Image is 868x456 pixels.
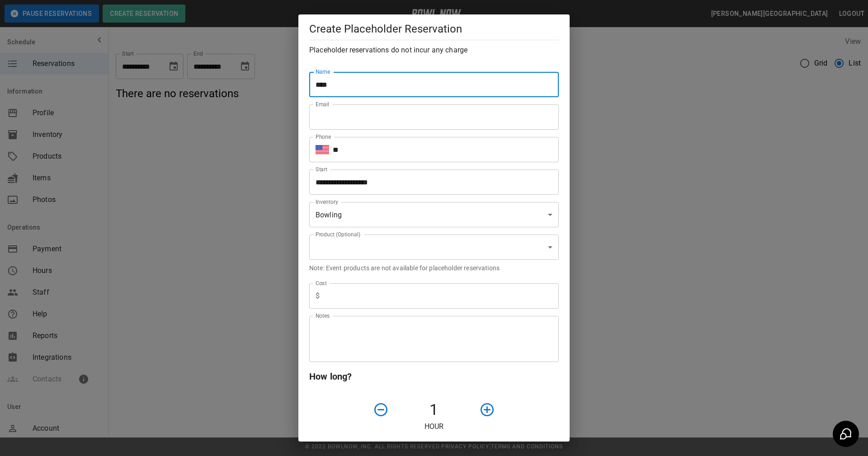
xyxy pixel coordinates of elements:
div: ​ [309,235,559,260]
input: Choose date, selected date is Sep 14, 2025 [309,169,552,195]
button: Select country [316,143,329,156]
h5: Create Placeholder Reservation [309,22,559,36]
h6: Placeholder reservations do not incur any charge [309,44,559,56]
h6: How long? [309,369,559,384]
p: Hour [309,421,559,432]
p: Note: Event products are not available for placeholder reservations [309,263,559,273]
label: Phone [316,133,331,141]
h4: 1 [392,400,476,419]
label: Start [316,165,327,173]
p: $ [316,291,320,301]
div: Bowling [309,202,559,227]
